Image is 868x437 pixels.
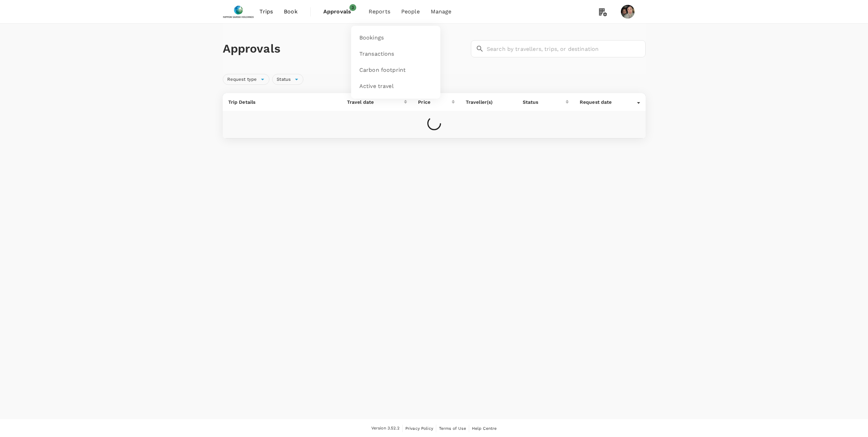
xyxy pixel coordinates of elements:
[273,76,295,83] span: Status
[405,425,433,432] a: Privacy Policy
[359,34,384,42] span: Bookings
[359,82,394,90] span: Active travel
[439,425,466,432] a: Terms of Use
[223,76,261,83] span: Request type
[259,8,273,16] span: Trips
[472,425,497,432] a: Help Centre
[472,426,497,431] span: Help Centre
[580,99,637,105] div: Request date
[355,62,436,78] a: Carbon footprint
[228,99,336,105] p: Trip Details
[355,30,436,46] a: Bookings
[355,78,436,94] a: Active travel
[359,50,394,58] span: Transactions
[223,4,254,19] img: Nippon Sanso Holdings Singapore Pte Ltd
[371,425,400,432] span: Version 3.52.2
[272,74,303,85] div: Status
[439,426,466,431] span: Terms of Use
[523,99,566,105] div: Status
[223,42,468,56] h1: Approvals
[621,5,635,19] img: Waimin Zwetsloot Tin
[466,99,512,105] p: Traveller(s)
[405,426,433,431] span: Privacy Policy
[223,74,270,85] div: Request type
[355,46,436,62] a: Transactions
[487,40,646,57] input: Search by travellers, trips, or destination
[369,8,390,16] span: Reports
[284,8,298,16] span: Book
[349,4,356,11] span: 3
[401,8,420,16] span: People
[418,99,451,105] div: Price
[323,8,358,16] span: Approvals
[359,66,406,74] span: Carbon footprint
[431,8,452,16] span: Manage
[347,99,404,105] div: Travel date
